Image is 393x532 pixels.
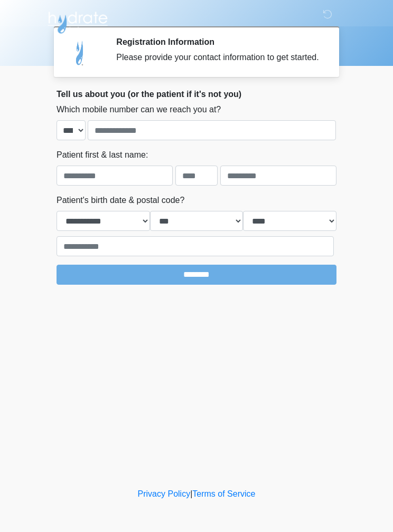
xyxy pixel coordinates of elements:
a: Privacy Policy [138,489,191,498]
div: Please provide your contact information to get started. [116,51,321,64]
h2: Tell us about you (or the patient if it's not you) [57,89,336,99]
a: Terms of Service [192,489,255,498]
label: Patient first & last name: [57,149,148,161]
img: Agent Avatar [64,37,96,69]
a: | [190,489,192,498]
label: Which mobile number can we reach you at? [57,103,221,116]
img: Hydrate IV Bar - Flagstaff Logo [46,8,109,34]
label: Patient's birth date & postal code? [57,194,184,207]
